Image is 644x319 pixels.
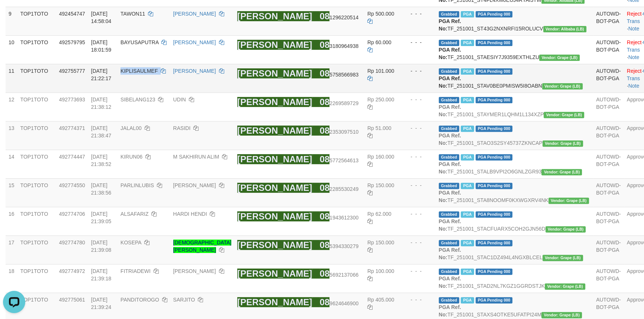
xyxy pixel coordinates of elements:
span: KOSEPA [120,240,141,245]
a: RASIDI [173,125,191,131]
span: Rp 500.000 [367,11,394,17]
span: Marked by adsGILANG [461,11,474,17]
span: PGA Pending [476,183,513,189]
b: PGA Ref. No: [439,18,461,32]
span: Copy 083180964938 to clipboard [320,43,359,49]
ah_el_jm_1757876466094: [PERSON_NAME] [237,268,312,279]
td: AUTOWD-BOT-PGA [593,264,624,293]
b: PGA Ref. No: [439,190,461,203]
span: Grabbed [439,183,460,189]
a: M SAKHIRUN ALIM [173,154,219,160]
div: - - - [405,153,433,160]
td: AUTOWD-BOT-PGA [593,92,624,121]
a: Reject [627,39,642,45]
b: PGA Ref. No: [439,104,461,117]
span: Grabbed [439,97,460,103]
span: PGA Pending [476,268,513,275]
ah_el_jm_1757876466094: 08 [320,126,330,136]
ah_el_jm_1757876466094: [PERSON_NAME] [237,68,312,78]
div: - - - [405,96,433,103]
ah_el_jm_1757876466094: 08 [320,240,330,250]
a: [PERSON_NAME] [173,68,216,74]
ah_el_jm_1757876466094: 08 [320,297,330,307]
td: TOP1TOTO [17,7,56,35]
span: Grabbed [439,211,460,218]
td: 11 [6,64,17,92]
div: - - - [405,124,433,132]
span: Rp 51.000 [367,125,392,131]
td: AUTOWD-BOT-PGA [593,150,624,178]
b: PGA Ref. No: [439,276,461,289]
div: - - - [405,182,433,189]
td: 13 [6,121,17,150]
span: Vendor URL: https://dashboard.q2checkout.com/secure [542,255,583,261]
span: Grabbed [439,154,460,160]
td: TF_251001_STAO3S2SY45737ZKNCAP [436,121,593,150]
td: AUTOWD-BOT-PGA [593,35,624,64]
td: TOP1TOTO [17,235,56,264]
span: Copy 085394330279 to clipboard [320,243,359,249]
span: Grabbed [439,268,460,275]
a: UDIN [173,97,186,102]
td: TF_251001_STAESIY7J9359EXTHLZU [436,35,593,64]
span: Vendor URL: https://dashboard.q2checkout.com/secure [541,312,582,318]
span: 492774972 [59,268,85,274]
span: Marked by adsdarwis [461,154,474,160]
a: [DEMOGRAPHIC_DATA][PERSON_NAME] [173,240,232,253]
ah_el_jm_1757876466094: 08 [320,11,330,21]
span: Rp 160.000 [367,154,394,160]
span: 492774550 [59,182,85,188]
td: TOP1TOTO [17,150,56,178]
td: TOP1TOTO [17,264,56,293]
div: - - - [405,239,433,246]
span: Rp 100.000 [367,268,394,274]
div: - - - [405,67,433,75]
span: Vendor URL: https://dashboard.q2checkout.com/secure [542,140,583,147]
td: AUTOWD-BOT-PGA [593,64,624,92]
td: TF_251001_STAD2NL7KGZ1GGRDSTJK [436,264,593,293]
span: 492774447 [59,154,85,160]
span: Copy 089624646900 to clipboard [320,300,359,306]
span: PGA Pending [476,126,513,132]
ah_el_jm_1757876466094: 08 [320,183,330,193]
span: 492755777 [59,68,85,74]
td: TOP1TOTO [17,92,56,121]
span: [DATE] 21:38:47 [91,125,112,139]
b: PGA Ref. No: [439,75,461,89]
ah_el_jm_1757876466094: [PERSON_NAME] [237,97,312,107]
span: [DATE] 21:38:56 [91,182,112,196]
span: Copy 081296220514 to clipboard [320,14,359,20]
span: TAWON11 [120,11,145,17]
td: 12 [6,92,17,121]
span: Grabbed [439,297,460,303]
ah_el_jm_1757876466094: 08 [320,154,330,164]
div: - - - [405,39,433,46]
td: TOP1TOTO [17,207,56,235]
td: TOP1TOTO [17,121,56,150]
span: Marked by adsdarwis [461,211,474,218]
td: 18 [6,264,17,293]
button: Open LiveChat chat widget [3,3,25,25]
a: HARDI HENDI [173,211,207,217]
span: Rp 250.000 [367,97,394,102]
a: Reject [627,11,642,17]
span: PGA Pending [476,297,513,303]
ah_el_jm_1757876466094: [PERSON_NAME] [237,126,312,136]
span: Marked by adsGILANG [461,68,474,75]
span: PGA Pending [476,154,513,160]
span: 492579795 [59,39,85,45]
a: Note [628,26,640,32]
b: PGA Ref. No: [439,161,461,175]
span: [DATE] 21:22:17 [91,68,112,81]
div: - - - [405,296,433,303]
span: Copy 082285530249 to clipboard [320,186,359,192]
td: TOP1TOTO [17,35,56,64]
b: PGA Ref. No: [439,133,461,146]
b: PGA Ref. No: [439,47,461,60]
span: 492775061 [59,297,85,303]
td: 14 [6,150,17,178]
a: [PERSON_NAME] [173,182,216,188]
span: Rp 62.000 [367,211,392,217]
a: [PERSON_NAME] [173,268,216,274]
span: Copy 082353097510 to clipboard [320,129,359,135]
